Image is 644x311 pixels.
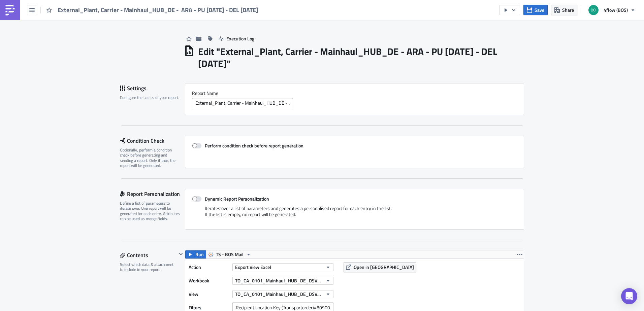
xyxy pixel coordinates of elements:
span: TO_CA_0101_Mainhaul_HUB_DE_DSV_Schedule_KLA [235,277,323,284]
span: Run [195,250,204,258]
button: Export View Excel [232,263,333,271]
a: [EMAIL_ADDRESS][DOMAIN_NAME] [162,18,241,23]
a: [EMAIL_ADDRESS][DOMAIN_NAME] [3,32,287,43]
button: Hide content [177,250,185,258]
span: External_Plant, Carrier - Mainhaul_HUB_DE - ARA - PU [DATE] - DEL [DATE] [58,6,259,14]
span: TS - BOS Mail [216,250,244,258]
button: Share [551,5,577,15]
div: Optionally, perform a condition check before generating and sending a report. Only if true, the r... [120,147,181,168]
div: Report Personalization [120,189,185,199]
span: Open in [GEOGRAPHIC_DATA] [354,264,414,271]
body: Rich Text Area. Press ALT-0 for help. [3,3,322,58]
p: Please check the list and if the volume fits. Send back the final loading list to until 16:00 [DA... [3,18,322,23]
label: Report Nam﻿e [192,90,517,96]
label: View [189,289,229,299]
div: Iterates over a list of parameters and generates a personalised report for each entry in the list... [192,205,517,222]
strong: Dynamic Report Personalization [205,195,269,202]
div: Contents [120,250,177,260]
span: 4flow (BOS) [604,6,628,13]
div: Define a list of parameters to iterate over. One report will be generated for each entry. Attribu... [120,201,181,221]
button: TO_CA_0101_Mainhaul_HUB_DE_DSV_Schedule_KLA [232,277,333,285]
button: TS - BOS Mail [206,250,254,258]
img: PushMetrics [5,5,15,15]
p: If you have TOs, which are not mentioned on that list, please report to TCT and they will add the... [3,25,322,30]
p: This is an automated email. Please don't reply to this. In case of questions do not hesitate to c... [3,32,322,43]
p: Dear all, [3,3,322,8]
span: TO_CA_0101_Mainhaul_HUB_DE_DSV_Schedule_KLA [235,290,323,298]
button: Execution Log [215,33,258,44]
h1: Edit " External_Plant, Carrier - Mainhaul_HUB_DE - ARA - PU [DATE] - DEL [DATE] " [198,45,524,70]
div: Condition Check [120,136,185,146]
button: TO_CA_0101_Mainhaul_HUB_DE_DSV_Schedule_KLA [232,290,333,298]
p: Kind regards [3,45,322,50]
img: Avatar [588,4,599,16]
p: attached you can find the list of TOs, which are supposed to be loaded on the next mainhaul for B... [3,10,322,15]
button: Save [523,5,548,15]
span: Execution Log [226,35,254,42]
label: Workbook [189,276,229,286]
button: Open in [GEOGRAPHIC_DATA] [344,262,416,272]
button: Run [185,250,206,258]
label: Action [189,262,229,272]
span: Save [535,6,544,13]
strong: Perform condition check before report generation [205,142,303,149]
span: Share [562,6,574,13]
p: Your 4flow-team [3,53,322,58]
span: Export View Excel [235,264,271,271]
div: Select which data & attachment to include in your report. [120,262,177,272]
button: 4flow (BOS) [584,3,639,18]
div: Open Intercom Messenger [621,288,637,304]
div: Settings [120,83,185,93]
div: Configure the basics of your report. [120,95,181,100]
